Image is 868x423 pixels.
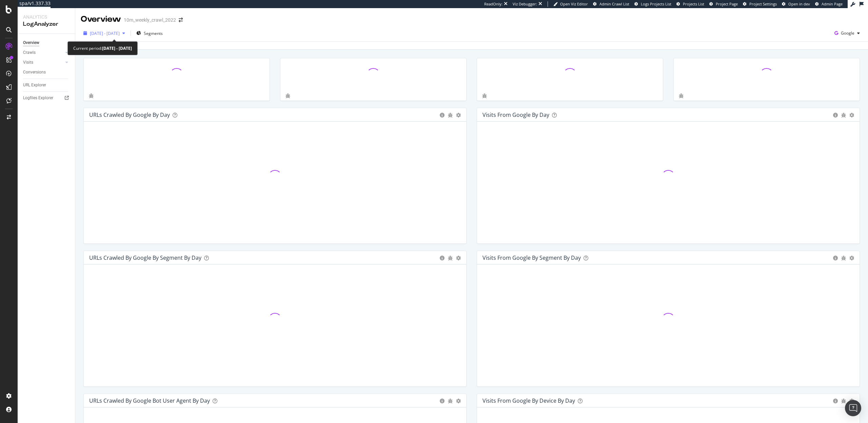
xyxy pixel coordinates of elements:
a: Crawls [23,49,63,56]
div: Logfiles Explorer [23,94,53,102]
span: Admin Page [822,1,843,6]
div: Visits From Google By Device By Day [482,397,575,404]
span: Logs Projects List [641,1,671,6]
div: Analytics [23,14,70,20]
div: bug [841,256,846,260]
div: URL Explorer [23,82,46,89]
div: bug [482,93,487,98]
a: Logfiles Explorer [23,94,70,102]
div: arrow-right-arrow-left [179,18,183,22]
a: Logs Projects List [634,1,671,7]
a: Projects List [676,1,704,7]
div: gear [456,113,461,118]
a: Open Viz Editor [553,1,588,7]
div: circle-info [833,113,838,118]
span: Project Page [716,1,738,6]
div: Overview [81,14,121,25]
div: bug [841,113,846,118]
div: Visits [23,59,33,66]
div: bug [679,93,684,98]
a: Admin Crawl List [593,1,629,7]
a: Open in dev [782,1,810,7]
a: Admin Page [815,1,843,7]
div: gear [456,399,461,403]
div: circle-info [833,399,838,403]
div: circle-info [440,256,445,260]
button: Google [832,28,863,39]
div: Viz Debugger: [513,1,537,7]
div: bug [448,399,453,403]
div: LogAnalyzer [23,20,70,28]
span: [DATE] - [DATE] [90,30,120,36]
a: Conversions [23,69,70,76]
div: Current period: [73,44,132,52]
div: Crawls [23,49,36,56]
a: Project Settings [743,1,777,7]
a: Overview [23,39,70,46]
div: ReadOnly: [484,1,502,7]
div: 10m_weekly_crawl_2022 [124,17,176,23]
div: circle-info [440,113,445,118]
b: [DATE] - [DATE] [102,45,132,51]
div: URLs Crawled by Google By Segment By Day [89,254,201,261]
div: URLs Crawled by Google by day [89,111,170,118]
div: circle-info [440,399,445,403]
div: gear [849,256,854,260]
div: bug [448,113,453,118]
button: [DATE] - [DATE] [81,28,128,39]
span: Open Viz Editor [560,1,588,6]
div: URLs Crawled by Google bot User Agent By Day [89,397,210,404]
span: Open in dev [788,1,810,6]
div: Visits from Google by day [482,111,549,118]
div: bug [448,256,453,260]
a: Project Page [709,1,738,7]
span: Google [841,30,854,36]
a: Visits [23,59,63,66]
a: URL Explorer [23,82,70,89]
div: Overview [23,39,39,46]
div: gear [456,256,461,260]
div: bug [89,93,94,98]
div: Conversions [23,69,46,76]
div: bug [285,93,290,98]
span: Admin Crawl List [599,1,629,6]
div: circle-info [833,256,838,260]
button: Segments [134,28,165,39]
div: Open Intercom Messenger [845,400,861,416]
span: Project Settings [749,1,777,6]
div: Visits from Google By Segment By Day [482,254,581,261]
div: gear [849,113,854,118]
span: Projects List [683,1,704,6]
span: Segments [144,30,163,36]
div: gear [849,399,854,403]
div: bug [841,399,846,403]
